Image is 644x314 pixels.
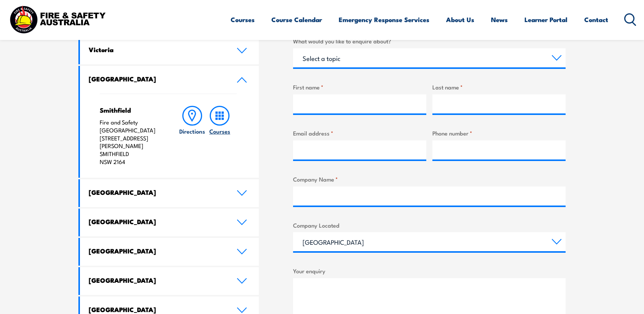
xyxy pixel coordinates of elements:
label: Last name [432,83,566,91]
h4: Smithfield [100,106,163,114]
h6: Courses [209,127,230,135]
h4: [GEOGRAPHIC_DATA] [89,75,225,83]
a: [GEOGRAPHIC_DATA] [80,66,259,94]
h4: [GEOGRAPHIC_DATA] [89,217,225,226]
h6: Directions [179,127,205,135]
a: Victoria [80,37,259,64]
h4: [GEOGRAPHIC_DATA] [89,188,225,196]
label: Your enquiry [293,266,566,275]
a: Course Calendar [271,10,322,30]
h4: [GEOGRAPHIC_DATA] [89,276,225,284]
label: Email address [293,129,426,137]
a: [GEOGRAPHIC_DATA] [80,209,259,236]
a: Directions [179,106,206,166]
a: [GEOGRAPHIC_DATA] [80,267,259,295]
label: Phone number [432,129,566,137]
a: Contact [584,10,608,30]
label: First name [293,83,426,91]
h4: [GEOGRAPHIC_DATA] [89,305,225,314]
a: [GEOGRAPHIC_DATA] [80,238,259,266]
label: Company Located [293,221,566,230]
h4: [GEOGRAPHIC_DATA] [89,247,225,255]
a: About Us [446,10,474,30]
h4: Victoria [89,45,225,54]
p: Fire and Safety [GEOGRAPHIC_DATA] [STREET_ADDRESS][PERSON_NAME] SMITHFIELD NSW 2164 [100,118,163,166]
a: Courses [206,106,233,166]
label: Company Name [293,175,566,183]
a: [GEOGRAPHIC_DATA] [80,179,259,207]
a: News [491,10,508,30]
a: Learner Portal [524,10,567,30]
label: What would you like to enquire about? [293,37,566,45]
a: Emergency Response Services [339,10,429,30]
a: Courses [231,10,255,30]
